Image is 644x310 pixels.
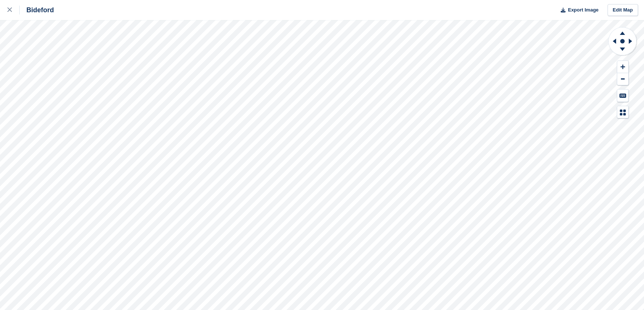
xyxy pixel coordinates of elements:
button: Keyboard Shortcuts [617,89,628,102]
span: Export Image [568,6,598,14]
button: Zoom Out [617,73,628,85]
button: Zoom In [617,61,628,73]
a: Edit Map [608,4,638,16]
div: Bideford [20,6,54,14]
button: Export Image [556,4,599,16]
button: Map Legend [617,106,628,118]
